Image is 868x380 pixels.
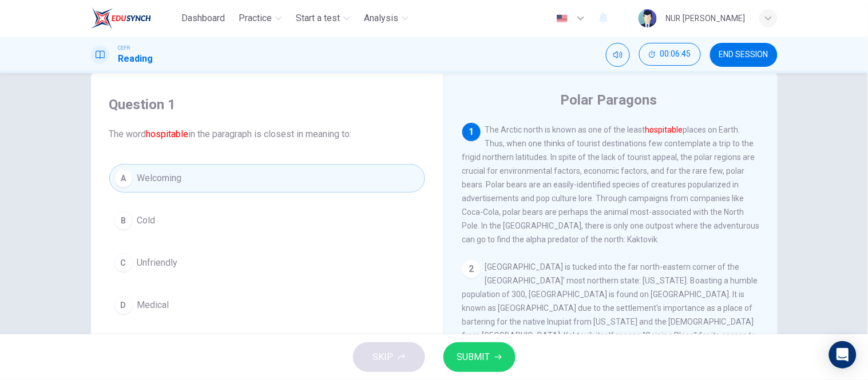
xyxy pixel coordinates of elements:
[462,125,760,244] span: The Arctic north is known as one of the least places on Earth. Thus, when one thinks of tourist d...
[234,8,287,29] button: Practice
[710,43,778,67] button: END SESSION
[137,256,178,270] span: Unfriendly
[296,11,340,25] span: Start a test
[109,291,425,319] button: DMedical
[114,254,133,272] div: C
[719,50,768,59] span: END SESSION
[109,127,425,141] span: The word in the paragraph is closest in meaning to:
[359,8,413,29] button: Analysis
[118,44,130,52] span: CEFR
[555,14,569,23] img: en
[181,11,225,25] span: Dashboard
[660,50,691,59] span: 00:06:45
[561,91,657,109] h4: Polar Paragons
[137,298,169,312] span: Medical
[364,11,398,25] span: Analysis
[645,125,683,134] font: hospitable
[177,8,229,29] button: Dashboard
[109,249,425,277] button: CUnfriendly
[146,129,189,139] font: hospitable
[291,8,355,29] button: Start a test
[137,214,156,227] span: Cold
[114,211,133,230] div: B
[829,341,857,369] div: Open Intercom Messenger
[639,9,657,27] img: Profile picture
[118,52,153,66] h1: Reading
[443,342,516,372] button: SUBMIT
[109,95,425,114] h4: Question 1
[109,206,425,235] button: BCold
[639,43,701,66] button: 00:06:45
[114,296,133,314] div: D
[239,11,272,25] span: Practice
[457,349,490,365] span: SUBMIT
[462,260,481,278] div: 2
[137,171,182,185] span: Welcoming
[666,11,746,25] div: NUR [PERSON_NAME]
[114,169,133,187] div: A
[91,7,177,30] a: EduSynch logo
[639,43,701,67] div: Hide
[109,164,425,193] button: AWelcoming
[462,123,481,141] div: 1
[91,7,151,30] img: EduSynch logo
[606,43,630,67] div: Mute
